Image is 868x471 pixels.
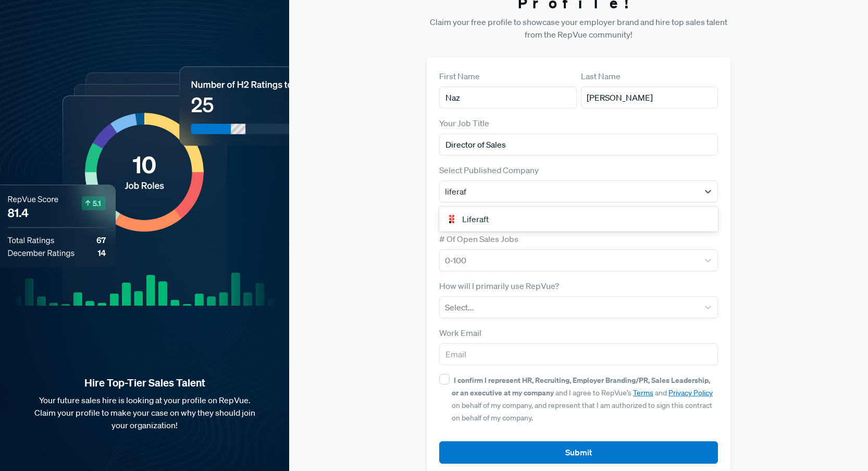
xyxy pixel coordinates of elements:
button: Submit [439,441,718,464]
strong: Hire Top-Tier Sales Talent [17,376,272,390]
p: Claim your free profile to showcase your employer brand and hire top sales talent from the RepVue... [427,16,730,41]
label: Last Name [581,70,621,82]
a: Terms [633,388,653,397]
div: Liferaft [439,209,718,230]
label: # Of Open Sales Jobs [439,233,518,245]
span: and I agree to RepVue’s and on behalf of my company, and represent that I am authorized to sign t... [452,376,713,422]
input: Email [439,343,718,365]
label: Select Published Company [439,164,539,176]
label: Your Job Title [439,117,489,129]
img: Liferaft [445,213,458,225]
a: Privacy Policy [668,388,713,397]
input: First Name [439,87,577,108]
label: Work Email [439,327,481,339]
label: First Name [439,70,480,82]
input: Title [439,134,718,155]
p: Your future sales hire is looking at your profile on RepVue. Claim your profile to make your case... [17,394,272,431]
label: How will I primarily use RepVue? [439,280,559,292]
input: Last Name [581,87,718,108]
strong: I confirm I represent HR, Recruiting, Employer Branding/PR, Sales Leadership, or an executive at ... [452,375,710,397]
